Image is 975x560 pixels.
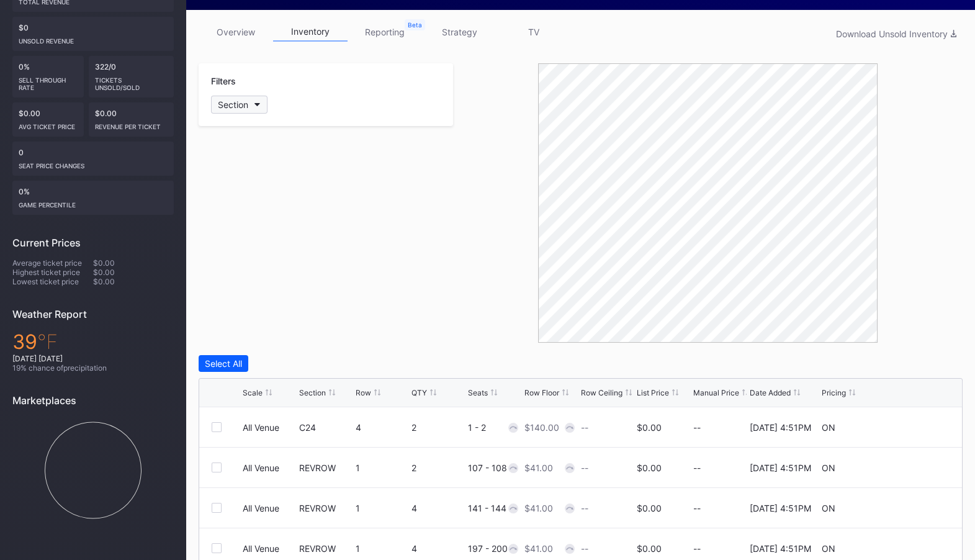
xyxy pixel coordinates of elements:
[273,22,348,42] a: inventory
[348,22,422,42] a: reporting
[822,543,835,554] div: ON
[581,463,588,473] div: --
[95,118,168,130] div: Revenue per ticket
[411,463,465,473] div: 2
[830,25,963,42] button: Download Unsold Inventory
[19,157,168,169] div: seat price changes
[12,308,174,320] div: Weather Report
[19,71,78,91] div: Sell Through Rate
[524,543,553,554] div: $41.00
[637,388,669,397] div: List Price
[356,422,409,433] div: 4
[411,503,465,513] div: 4
[750,543,811,554] div: [DATE] 4:51PM
[750,463,811,473] div: [DATE] 4:51PM
[205,358,242,369] div: Select All
[199,355,248,372] button: Select All
[299,503,353,513] div: REVROW
[299,463,353,473] div: REVROW
[356,543,409,554] div: 1
[12,354,174,363] div: [DATE] [DATE]
[12,394,174,407] div: Marketplaces
[411,543,465,554] div: 4
[411,388,427,397] div: QTY
[524,422,559,433] div: $140.00
[299,422,353,433] div: C24
[637,422,662,433] div: $0.00
[299,543,353,554] div: REVROW
[93,268,174,277] div: $0.00
[468,388,488,397] div: Seats
[581,503,588,513] div: --
[93,277,174,286] div: $0.00
[12,363,174,373] div: 19 % chance of precipitation
[693,422,747,433] div: --
[750,422,811,433] div: [DATE] 4:51PM
[422,22,496,42] a: strategy
[243,503,279,513] div: All Venue
[19,32,168,45] div: Unsold Revenue
[468,543,521,554] div: 197 - 200
[12,237,174,249] div: Current Prices
[19,118,78,130] div: Avg ticket price
[12,277,93,286] div: Lowest ticket price
[211,96,267,114] button: Section
[637,503,662,513] div: $0.00
[822,463,835,473] div: ON
[299,388,326,397] div: Section
[693,463,747,473] div: --
[750,503,811,513] div: [DATE] 4:51PM
[95,71,168,91] div: Tickets Unsold/Sold
[468,422,521,433] div: 1 - 2
[468,503,521,513] div: 141 - 144
[12,56,84,97] div: 0%
[637,463,662,473] div: $0.00
[822,422,835,433] div: ON
[211,76,441,86] div: Filters
[93,258,174,268] div: $0.00
[524,463,553,473] div: $41.00
[693,503,747,513] div: --
[356,463,409,473] div: 1
[750,388,791,397] div: Date Added
[496,22,571,42] a: TV
[12,330,174,354] div: 39
[693,388,739,397] div: Manual Price
[693,543,747,554] div: --
[411,422,465,433] div: 2
[89,56,174,97] div: 322/0
[12,142,174,176] div: 0
[243,543,279,554] div: All Venue
[243,463,279,473] div: All Venue
[12,102,84,137] div: $0.00
[836,29,956,39] div: Download Unsold Inventory
[12,17,174,51] div: $0
[524,503,553,513] div: $41.00
[218,99,248,110] div: Section
[356,503,409,513] div: 1
[243,388,263,397] div: Scale
[356,388,371,397] div: Row
[12,258,93,268] div: Average ticket price
[12,416,174,525] svg: Chart title
[822,388,846,397] div: Pricing
[37,330,58,354] span: ℉
[89,102,174,137] div: $0.00
[581,422,588,433] div: --
[637,543,662,554] div: $0.00
[12,181,174,215] div: 0%
[19,196,168,209] div: Game percentile
[199,22,273,42] a: overview
[12,268,93,277] div: Highest ticket price
[243,422,279,433] div: All Venue
[581,543,588,554] div: --
[524,388,559,397] div: Row Floor
[581,388,622,397] div: Row Ceiling
[822,503,835,513] div: ON
[468,463,521,473] div: 107 - 108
